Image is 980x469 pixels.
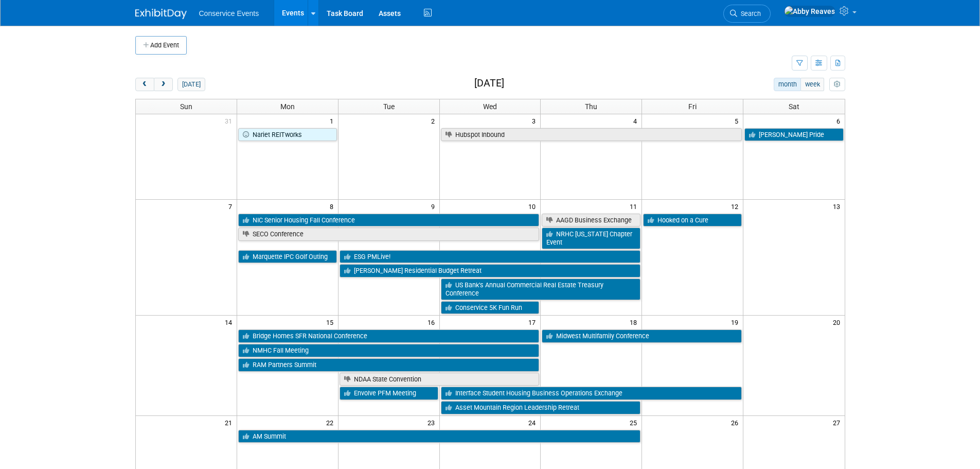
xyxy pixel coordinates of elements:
a: NIC Senior Housing Fall Conference [238,214,540,227]
span: 9 [430,200,439,213]
span: 18 [629,316,642,328]
a: Hubspot Inbound [441,128,742,142]
a: NMHC Fall Meeting [238,344,540,357]
span: Mon [280,102,295,111]
span: Conservice Events [199,9,259,18]
span: 4 [632,114,642,127]
span: Fri [688,102,697,111]
a: Nariet REITworks [238,128,337,142]
a: Bridge Homes SFR National Conference [238,329,540,343]
button: [DATE] [177,78,205,91]
span: 25 [629,416,642,429]
span: 31 [224,114,237,127]
a: SECO Conference [238,228,540,241]
a: Interface Student Housing Business Operations Exchange [441,387,742,400]
a: AAGD Business Exchange [542,214,640,227]
a: [PERSON_NAME] Residential Budget Retreat [340,264,641,277]
a: [PERSON_NAME] Pride [744,128,843,142]
span: 5 [734,114,743,127]
span: 12 [730,200,743,213]
a: RAM Partners Summit [238,358,540,372]
span: 15 [325,316,338,328]
span: Wed [483,102,497,111]
button: next [154,78,173,91]
span: 22 [325,416,338,429]
span: 8 [329,200,338,213]
span: 13 [832,200,845,213]
a: Envolve PFM Meeting [340,387,438,400]
span: Thu [585,102,597,111]
span: 23 [426,416,439,429]
span: Sun [180,102,192,111]
a: Hooked on a Cure [643,214,742,227]
span: 26 [730,416,743,429]
span: 3 [531,114,540,127]
span: Sat [789,102,799,111]
img: Abby Reaves [784,6,835,17]
span: 10 [527,200,540,213]
a: Conservice 5K Fun Run [441,301,540,315]
button: Add Event [135,36,187,55]
span: 27 [832,416,845,429]
a: ESG PMLive! [340,250,641,264]
a: NDAA State Convention [340,373,540,386]
a: AM Summit [238,430,640,443]
img: ExhibitDay [135,9,187,19]
span: 2 [430,114,439,127]
a: Marquette IPC Golf Outing [238,250,337,264]
span: 6 [835,114,845,127]
span: 24 [527,416,540,429]
i: Personalize Calendar [834,81,841,88]
a: Search [723,5,771,23]
span: Tue [383,102,395,111]
button: month [774,78,801,91]
button: prev [135,78,154,91]
span: 7 [227,200,237,213]
h2: [DATE] [474,78,504,89]
span: Search [737,10,761,18]
a: Asset Mountain Region Leadership Retreat [441,401,641,414]
a: NRHC [US_STATE] Chapter Event [542,228,640,249]
span: 20 [832,316,845,328]
a: US Bank’s Annual Commercial Real Estate Treasury Conference [441,279,641,300]
span: 17 [527,316,540,328]
button: week [800,78,824,91]
span: 14 [224,316,237,328]
span: 11 [629,200,642,213]
a: Midwest Multifamily Conference [542,329,742,343]
span: 1 [329,114,338,127]
span: 16 [426,316,439,328]
span: 21 [224,416,237,429]
span: 19 [730,316,743,328]
button: myCustomButton [829,78,845,91]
